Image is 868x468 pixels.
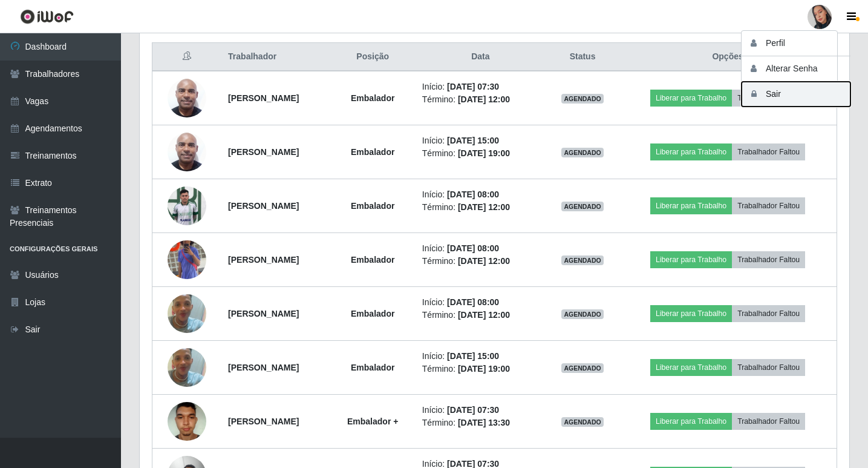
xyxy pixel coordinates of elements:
time: [DATE] 15:00 [447,136,499,145]
time: [DATE] 07:30 [447,405,499,415]
img: 1756137808513.jpeg [168,225,206,294]
time: [DATE] 19:00 [458,364,510,374]
img: 1705935792393.jpeg [168,72,206,124]
span: AGENDADO [561,94,604,104]
button: Liberar para Trabalho [650,197,732,214]
span: AGENDADO [561,202,604,211]
strong: Embalador + [347,417,398,426]
strong: Embalador [351,147,394,157]
button: Sair [742,82,850,107]
strong: [PERSON_NAME] [228,201,299,211]
time: [DATE] 08:00 [447,297,499,307]
li: Início: [422,242,539,255]
th: Opções [619,43,837,71]
li: Término: [422,147,539,160]
li: Início: [422,350,539,363]
li: Término: [422,255,539,268]
strong: [PERSON_NAME] [228,417,299,426]
time: [DATE] 15:00 [447,351,499,361]
strong: Embalador [351,255,394,265]
li: Término: [422,309,539,321]
th: Data [415,43,546,71]
strong: [PERSON_NAME] [228,93,299,103]
button: Trabalhador Faltou [732,251,805,268]
button: Alterar Senha [742,56,850,82]
th: Status [546,43,619,71]
button: Trabalhador Faltou [732,359,805,376]
strong: [PERSON_NAME] [228,363,299,372]
img: CoreUI Logo [20,9,74,24]
time: [DATE] 08:00 [447,190,499,199]
time: [DATE] 13:30 [458,418,510,427]
li: Início: [422,81,539,93]
button: Liberar para Trabalho [650,413,732,430]
button: Trabalhador Faltou [732,305,805,322]
button: Liberar para Trabalho [650,143,732,160]
li: Término: [422,201,539,214]
time: [DATE] 19:00 [458,148,510,158]
button: Trabalhador Faltou [732,90,805,107]
li: Início: [422,188,539,201]
span: AGENDADO [561,148,604,157]
span: AGENDADO [561,417,604,427]
strong: [PERSON_NAME] [228,147,299,157]
strong: Embalador [351,93,394,103]
img: 1734287030319.jpeg [168,333,206,402]
time: [DATE] 12:00 [458,256,510,266]
button: Trabalhador Faltou [732,413,805,430]
button: Liberar para Trabalho [650,251,732,268]
th: Trabalhador [221,43,331,71]
strong: Embalador [351,309,394,318]
li: Término: [422,417,539,429]
li: Término: [422,363,539,375]
img: 1698057093105.jpeg [168,180,206,231]
th: Posição [331,43,415,71]
li: Término: [422,93,539,106]
strong: Embalador [351,363,394,372]
span: AGENDADO [561,309,604,319]
button: Liberar para Trabalho [650,359,732,376]
button: Perfil [742,31,850,56]
time: [DATE] 12:00 [458,202,510,212]
li: Início: [422,404,539,417]
button: Trabalhador Faltou [732,143,805,160]
time: [DATE] 12:00 [458,94,510,104]
img: 1689458402728.jpeg [168,395,206,447]
img: 1705935792393.jpeg [168,126,206,177]
strong: [PERSON_NAME] [228,309,299,318]
li: Início: [422,134,539,147]
img: 1734287030319.jpeg [168,279,206,348]
li: Início: [422,296,539,309]
strong: Embalador [351,201,394,211]
button: Trabalhador Faltou [732,197,805,214]
time: [DATE] 08:00 [447,243,499,253]
span: AGENDADO [561,363,604,373]
button: Liberar para Trabalho [650,305,732,322]
strong: [PERSON_NAME] [228,255,299,265]
span: AGENDADO [561,255,604,265]
button: Liberar para Trabalho [650,90,732,107]
time: [DATE] 07:30 [447,82,499,91]
time: [DATE] 12:00 [458,310,510,320]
